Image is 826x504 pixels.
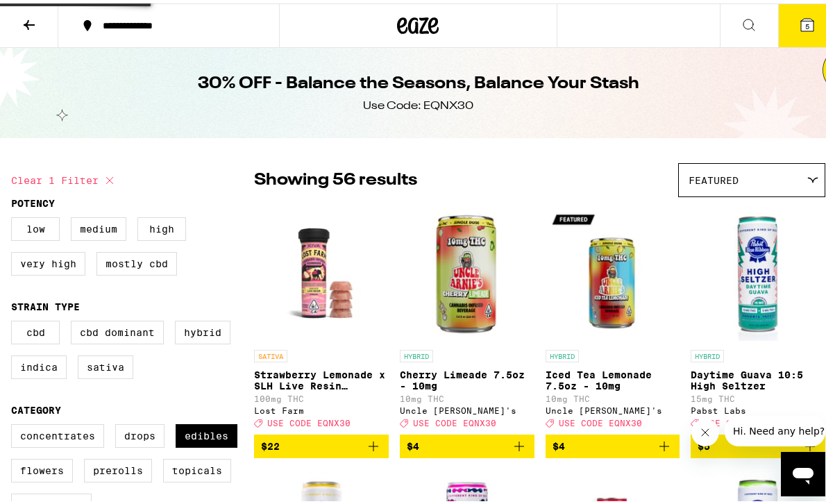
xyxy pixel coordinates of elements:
[137,214,186,237] label: High
[198,69,639,92] h1: 30% OFF - Balance the Seasons, Balance Your Stash
[559,415,642,424] span: USE CODE EQNX30
[546,201,680,339] img: Uncle Arnie's - Iced Tea Lemonade 7.5oz - 10mg
[400,201,534,339] img: Uncle Arnie's - Cherry Limeade 7.5oz - 10mg
[254,366,389,388] p: Strawberry Lemonade x SLH Live Resin Gummies
[11,421,104,444] label: Concentrates
[11,352,67,376] label: Indica
[267,415,351,424] span: USE CODE EQNX30
[11,160,118,194] button: Clear 1 filter
[78,352,133,376] label: Sativa
[84,455,152,479] label: Prerolls
[805,19,809,27] span: 5
[691,201,825,339] img: Pabst Labs - Daytime Guava 10:5 High Seltzer
[11,455,73,479] label: Flowers
[254,346,287,359] p: SATIVA
[11,249,85,272] label: Very High
[553,437,565,448] span: $4
[691,366,825,388] p: Daytime Guava 10:5 High Seltzer
[163,455,231,479] label: Topicals
[407,437,419,448] span: $4
[689,171,739,183] span: Featured
[96,249,177,272] label: Mostly CBD
[176,421,237,444] label: Edibles
[363,95,473,110] div: Use Code: EQNX30
[413,415,496,424] span: USE CODE EQNX30
[254,201,389,431] a: Open page for Strawberry Lemonade x SLH Live Resin Gummies from Lost Farm
[71,317,164,341] label: CBD Dominant
[11,194,55,205] legend: Potency
[254,391,389,400] p: 100mg THC
[400,391,534,400] p: 10mg THC
[691,201,825,431] a: Open page for Daytime Guava 10:5 High Seltzer from Pabst Labs
[254,201,389,339] img: Lost Farm - Strawberry Lemonade x SLH Live Resin Gummies
[725,412,825,443] iframe: Message from company
[546,201,680,431] a: Open page for Iced Tea Lemonade 7.5oz - 10mg from Uncle Arnie's
[546,346,579,359] p: HYBRID
[175,317,230,341] label: Hybrid
[400,366,534,388] p: Cherry Limeade 7.5oz - 10mg
[261,437,280,448] span: $22
[254,403,389,412] div: Lost Farm
[115,421,165,444] label: Drops
[71,214,126,237] label: Medium
[691,403,825,412] div: Pabst Labs
[254,165,417,189] p: Showing 56 results
[698,437,710,448] span: $5
[11,401,61,412] legend: Category
[254,431,389,455] button: Add to bag
[546,391,680,400] p: 10mg THC
[691,431,825,455] button: Add to bag
[781,448,825,493] iframe: Button to launch messaging window
[400,201,534,431] a: Open page for Cherry Limeade 7.5oz - 10mg from Uncle Arnie's
[546,431,680,455] button: Add to bag
[11,298,80,309] legend: Strain Type
[546,403,680,412] div: Uncle [PERSON_NAME]'s
[400,431,534,455] button: Add to bag
[11,317,60,341] label: CBD
[546,366,680,388] p: Iced Tea Lemonade 7.5oz - 10mg
[691,415,719,443] iframe: Close message
[400,403,534,412] div: Uncle [PERSON_NAME]'s
[400,346,433,359] p: HYBRID
[691,391,825,400] p: 15mg THC
[691,346,724,359] p: HYBRID
[11,214,60,237] label: Low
